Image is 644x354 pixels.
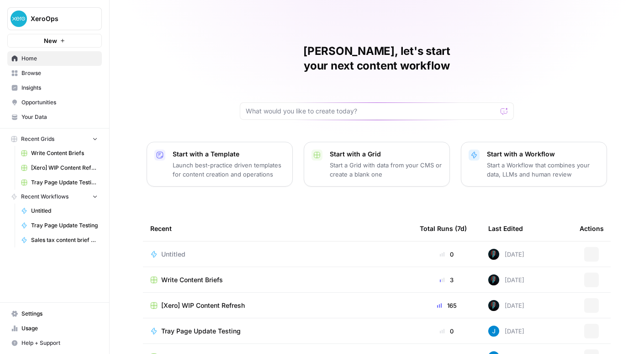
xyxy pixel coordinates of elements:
span: Home [21,54,98,63]
a: Write Content Briefs [150,275,405,284]
button: Recent Workflows [7,190,102,204]
div: [DATE] [488,300,524,311]
img: ilf5qirlu51qf7ak37srxb41cqxu [488,274,499,285]
span: Settings [21,310,98,318]
div: [DATE] [488,326,524,337]
button: Recent Grids [7,132,102,146]
input: What would you like to create today? [246,107,497,116]
span: Tray Page Update Testing Grid [31,178,98,187]
a: [Xero] WIP Content Refresh [17,161,102,175]
span: Usage [21,324,98,333]
div: 3 [420,275,474,284]
div: 165 [420,301,474,310]
span: Tray Page Update Testing [31,221,98,230]
a: Home [7,51,102,66]
span: New [44,36,57,45]
img: f85hw8tywoplficgl91lqp4dk9qs [488,326,499,337]
button: Start with a TemplateLaunch best-practice driven templates for content creation and operations [147,142,293,187]
span: Recent Workflows [21,193,69,201]
a: Your Data [7,110,102,124]
a: [Xero] WIP Content Refresh [150,301,405,310]
p: Start with a Workflow [487,150,599,159]
img: ilf5qirlu51qf7ak37srxb41cqxu [488,249,499,260]
a: Sales tax content brief generator [17,233,102,247]
button: Help + Support [7,336,102,350]
a: Settings [7,306,102,321]
p: Start a Workflow that combines your data, LLMs and human review [487,161,599,179]
p: Launch best-practice driven templates for content creation and operations [173,161,285,179]
span: Browse [21,69,98,77]
div: [DATE] [488,249,524,260]
a: Write Content Briefs [17,146,102,161]
span: Help + Support [21,339,98,347]
div: [DATE] [488,274,524,285]
div: Last Edited [488,216,523,241]
span: Write Content Briefs [161,275,223,284]
span: Recent Grids [21,135,54,143]
a: Tray Page Update Testing Grid [17,175,102,190]
div: Total Runs (7d) [420,216,467,241]
span: [Xero] WIP Content Refresh [31,164,98,172]
p: Start with a Template [173,150,285,159]
a: Tray Page Update Testing [17,218,102,233]
span: Untitled [31,207,98,215]
span: Untitled [161,250,185,259]
p: Start with a Grid [330,150,442,159]
div: Recent [150,216,405,241]
span: XeroOps [31,14,86,23]
span: Opportunities [21,98,98,107]
img: ilf5qirlu51qf7ak37srxb41cqxu [488,300,499,311]
span: Your Data [21,113,98,121]
p: Start a Grid with data from your CMS or create a blank one [330,161,442,179]
div: 0 [420,327,474,336]
a: Insights [7,80,102,95]
a: Opportunities [7,95,102,110]
span: Insights [21,84,98,92]
a: Browse [7,66,102,80]
div: Actions [580,216,604,241]
button: Start with a GridStart a Grid with data from your CMS or create a blank one [304,142,450,187]
span: Tray Page Update Testing [161,327,241,336]
button: Workspace: XeroOps [7,7,102,30]
span: Sales tax content brief generator [31,236,98,244]
a: Tray Page Update Testing [150,327,405,336]
span: [Xero] WIP Content Refresh [161,301,245,310]
img: XeroOps Logo [11,11,27,27]
a: Untitled [17,204,102,218]
button: Start with a WorkflowStart a Workflow that combines your data, LLMs and human review [461,142,607,187]
h1: [PERSON_NAME], let's start your next content workflow [240,44,514,73]
a: Usage [7,321,102,336]
button: New [7,34,102,48]
div: 0 [420,250,474,259]
span: Write Content Briefs [31,149,98,157]
a: Untitled [150,250,405,259]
